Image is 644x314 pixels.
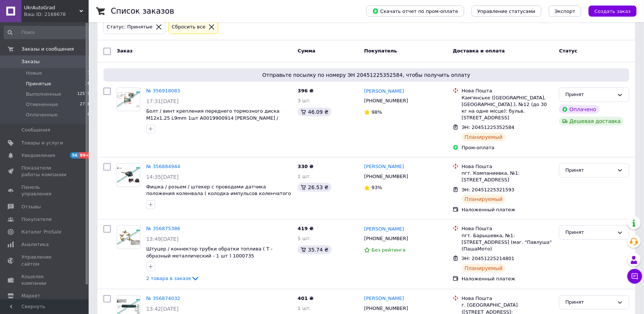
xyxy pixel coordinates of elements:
a: Фото товару [117,225,140,249]
div: Принят [565,91,614,99]
button: Чат с покупателем [627,269,642,284]
span: 1 шт. [298,306,311,311]
span: Экспорт [555,8,575,14]
div: Статус: Принятые [105,23,154,31]
div: Оплачено [559,105,599,114]
h1: Список заказов [111,7,174,16]
a: [PERSON_NAME] [364,163,404,170]
img: Фото товару [117,92,140,107]
span: Управление сайтом [21,254,68,267]
div: пгт. Компаниевка, №1: [STREET_ADDRESS] [462,170,553,183]
span: Отзывы [21,204,41,210]
div: Планируемый [462,133,506,141]
a: [PERSON_NAME] [364,226,404,233]
span: 99+ [79,152,91,158]
span: Создать заказ [595,8,631,14]
span: Панель управления [21,184,68,197]
span: Скачать отчет по пром-оплате [372,8,458,14]
span: 3 шт. [298,98,311,103]
span: 2 товара в заказе [146,276,191,281]
div: Планируемый [462,264,506,273]
span: Покупатели [21,216,52,223]
span: Принятые [26,81,51,87]
a: № 356884944 [146,164,180,169]
span: 13:49[DATE] [146,236,179,242]
div: Принят [565,167,614,174]
span: 2716 [80,101,90,108]
span: Оплаченные [26,112,58,118]
span: 17:31[DATE] [146,98,179,104]
a: 2 товара в заказе [146,276,200,281]
span: Сообщения [21,127,50,133]
div: Пром-оплата [462,144,553,151]
div: Сбросить все [170,23,207,31]
div: Кам'янське ([GEOGRAPHIC_DATA], [GEOGRAPHIC_DATA].), №12 (до 30 кг на одне місце): бульв. [STREET_... [462,95,553,122]
a: Фото товару [117,88,140,111]
a: Фото товару [117,163,140,187]
a: № 356875386 [146,226,180,231]
span: Показатели работы компании [21,165,68,178]
span: Выполненные [26,91,61,98]
a: Создать заказ [581,8,637,14]
span: Сумма [298,48,315,54]
span: 26 [85,81,90,87]
span: 396 ₴ [298,88,314,93]
button: Управление статусами [472,6,541,17]
button: Скачать отчет по пром-оплате [366,6,464,17]
span: Отмененные [26,101,58,108]
a: Фишка / розьем / штекер с проводами датчика положения коленвала ( колодка импульсов коленчатого в... [146,184,291,203]
div: Нова Пошта [462,295,553,302]
span: ЭН: 20451225352584 [462,124,514,130]
span: Товары и услуги [21,140,63,146]
input: Поиск [4,26,91,39]
span: [PHONE_NUMBER] [364,236,408,241]
span: 93% [371,185,382,190]
a: [PERSON_NAME] [364,88,404,95]
span: Маркет [21,293,40,299]
a: Штуцер / коннектор трубки обратки топлива ( Т - образный металлический - 1 шт ) 1000735 [PERSON_N... [146,246,273,265]
div: Дешевая доставка [559,117,624,126]
div: 35.74 ₴ [298,245,331,254]
span: Новые [26,70,42,76]
span: Заказы [21,58,40,65]
a: № 356918083 [146,88,180,93]
span: Каталог ProSale [21,229,61,235]
div: Нова Пошта [462,163,553,170]
span: 56 [70,152,79,158]
img: Фото товару [117,230,140,245]
span: Статус [559,48,578,54]
span: Доставка и оплата [453,48,505,54]
span: Отправьте посылку по номеру ЭН 20451225352584, чтобы получить оплату [106,71,626,79]
div: Принят [565,298,614,306]
span: 14:35[DATE] [146,174,179,180]
div: Планируемый [462,195,506,204]
div: пгт. Барышевка, №1: [STREET_ADDRESS] (маг. "Павлуша" (ПашаМото) [462,232,553,253]
span: 5 шт. [298,236,311,241]
div: 46.09 ₴ [298,107,331,116]
div: Наложенный платеж [462,207,553,213]
span: [PHONE_NUMBER] [364,306,408,311]
div: Нова Пошта [462,225,553,232]
span: 419 ₴ [298,226,314,231]
span: Заказ [117,48,133,54]
span: Покупатель [364,48,397,54]
span: ЭН: 20451225214801 [462,256,514,261]
span: ЭН: 20451225321593 [462,187,514,192]
a: Болт / винт крепления переднего тормозного диска M12x1.25 L9mm 1шт A0019900914 [PERSON_NAME] / МЕ... [146,108,280,127]
img: Фото товару [117,167,140,183]
span: 330 ₴ [298,164,314,169]
span: [PHONE_NUMBER] [364,174,408,179]
span: 13:42[DATE] [146,306,179,312]
span: Уведомления [21,152,55,159]
span: Заказы и сообщения [21,46,74,52]
div: Нова Пошта [462,88,553,94]
span: 98% [371,109,382,115]
span: 12579 [77,91,90,98]
span: Без рейтинга [371,247,405,253]
span: Кошелек компании [21,273,68,287]
a: [PERSON_NAME] [364,295,404,302]
div: Наложенный платеж [462,276,553,282]
button: Экспорт [549,6,581,17]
